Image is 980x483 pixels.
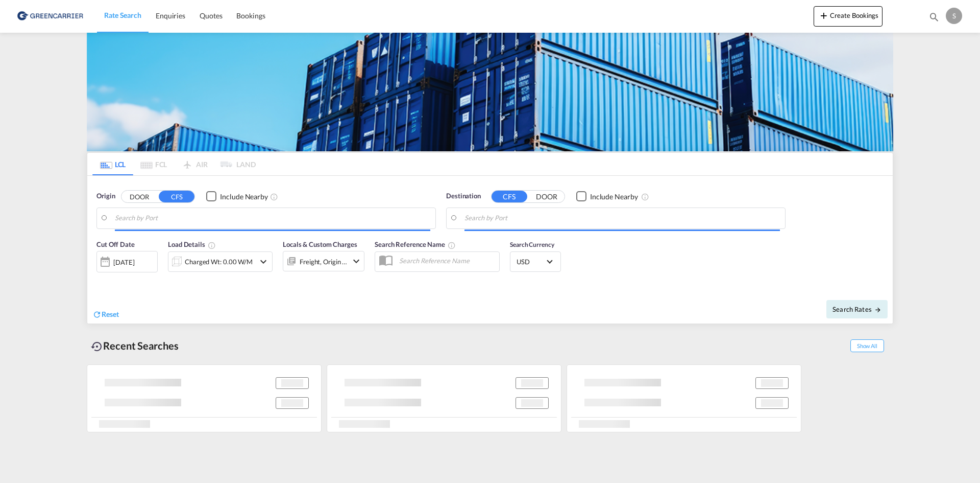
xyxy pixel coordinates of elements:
[15,5,84,28] img: b0b18ec08afe11efb1d4932555f5f09d.png
[590,192,638,202] div: Include Nearby
[826,300,888,318] button: Search Ratesicon-arrow-right
[87,176,893,324] div: Origin DOOR CFS Checkbox No InkUnchecked: Ignores neighbouring ports when fetching rates.Checked ...
[517,257,545,266] span: USD
[102,310,119,318] span: Reset
[200,11,222,20] span: Quotes
[91,340,103,353] md-icon: icon-backup-restore
[874,306,881,313] md-icon: icon-arrow-right
[283,251,364,271] div: Freight Origin Destinationicon-chevron-down
[576,191,638,202] md-checkbox: Checkbox No Ink
[92,309,119,320] div: icon-refreshReset
[159,191,194,202] button: CFS
[300,255,348,269] div: Freight Origin Destination
[928,11,940,27] div: icon-magnify
[448,241,456,249] md-icon: Your search will be saved by the below given name
[946,8,962,24] div: S
[464,211,780,226] input: Search by Port
[641,193,649,201] md-icon: Unchecked: Ignores neighbouring ports when fetching rates.Checked : Includes neighbouring ports w...
[818,9,830,21] md-icon: icon-plus 400-fg
[185,255,253,269] div: Charged Wt: 0.00 W/M
[928,11,940,22] md-icon: icon-magnify
[814,6,883,27] button: icon-plus 400-fgCreate Bookings
[850,339,884,352] span: Show All
[92,310,102,319] md-icon: icon-refresh
[257,256,269,268] md-icon: icon-chevron-down
[96,271,104,285] md-datepicker: Select
[206,191,268,202] md-checkbox: Checkbox No Ink
[87,33,893,151] img: GreenCarrierFCL_LCL.png
[394,253,499,268] input: Search Reference Name
[510,241,554,248] span: Search Currency
[492,191,527,202] button: CFS
[156,11,185,20] span: Enquiries
[104,11,141,19] span: Rate Search
[208,241,216,249] md-icon: Chargeable Weight
[350,255,362,267] md-icon: icon-chevron-down
[115,211,430,226] input: Search by Port
[96,191,115,201] span: Origin
[529,191,565,202] button: DOOR
[121,191,157,202] button: DOOR
[220,192,268,202] div: Include Nearby
[87,334,183,357] div: Recent Searches
[236,11,265,20] span: Bookings
[168,240,216,248] span: Load Details
[96,240,135,248] span: Cut Off Date
[446,191,481,201] span: Destination
[283,240,357,248] span: Locals & Custom Charges
[516,254,555,269] md-select: Select Currency: $ USDUnited States Dollar
[832,305,881,313] span: Search Rates
[270,193,278,201] md-icon: Unchecked: Ignores neighbouring ports when fetching rates.Checked : Includes neighbouring ports w...
[96,251,158,272] div: [DATE]
[92,153,133,175] md-tab-item: LCL
[113,258,134,267] div: [DATE]
[92,153,256,175] md-pagination-wrapper: Use the left and right arrow keys to navigate between tabs
[375,240,456,248] span: Search Reference Name
[168,251,273,272] div: Charged Wt: 0.00 W/Micon-chevron-down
